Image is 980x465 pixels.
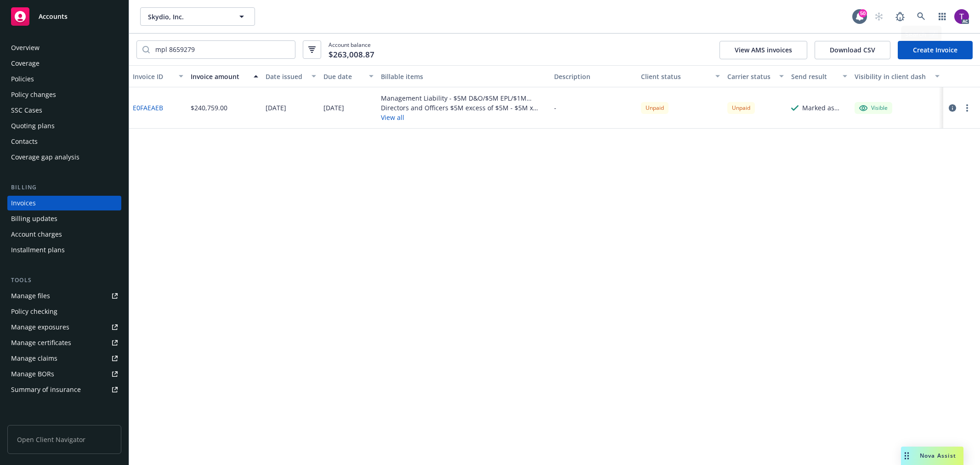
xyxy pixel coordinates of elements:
div: Send result [791,72,837,81]
div: Management Liability - $5M D&O/$5M EPL/$1M FID/$1M Crime - 8400-3223 [381,93,547,103]
div: Manage certificates [11,335,71,350]
button: Billable items [377,65,550,87]
a: Coverage [7,56,121,71]
a: Overview [7,40,121,55]
a: Manage claims [7,351,121,366]
a: Report a Bug [891,7,909,26]
div: Invoices [11,196,36,210]
div: Invoice ID [133,72,173,81]
div: Manage files [11,289,50,303]
span: $263,008.87 [329,49,374,61]
span: Skydio, Inc. [148,12,227,22]
div: Carrier status [727,72,773,81]
div: Manage BORs [11,367,54,381]
button: Description [550,65,637,87]
a: Accounts [7,4,121,29]
div: Invoice amount [191,72,248,81]
button: Invoice amount [187,65,262,87]
div: $240,759.00 [191,103,227,113]
div: Visible [859,104,888,112]
a: Create Invoice [898,41,973,59]
img: photo [954,9,969,24]
a: Account charges [7,227,121,242]
div: Coverage gap analysis [11,150,79,164]
div: Billing [7,183,121,192]
input: Filter by keyword... [150,41,295,58]
div: Billable items [381,72,547,81]
a: Policies [7,72,121,86]
div: Client status [641,72,710,81]
svg: Search [142,46,150,53]
div: Analytics hub [7,415,121,425]
div: Quoting plans [11,119,55,133]
div: Coverage [11,56,40,71]
div: Policies [11,72,34,86]
a: Manage files [7,289,121,303]
div: Manage claims [11,351,57,366]
button: Due date [320,65,378,87]
div: SSC Cases [11,103,42,118]
button: Send result [787,65,851,87]
a: Switch app [933,7,952,26]
div: Overview [11,40,40,55]
a: E0FAEAEB [133,103,163,113]
span: Account balance [329,41,374,58]
button: Date issued [262,65,320,87]
div: Due date [323,72,364,81]
a: Start snowing [870,7,888,26]
div: Drag to move [901,447,912,465]
a: Manage BORs [7,367,121,381]
a: Billing updates [7,211,121,226]
div: - [554,103,556,113]
div: Date issued [266,72,306,81]
div: Contacts [11,134,38,149]
div: Unpaid [641,102,668,113]
button: Client status [637,65,724,87]
div: Description [554,72,634,81]
button: Invoice ID [129,65,187,87]
div: Manage exposures [11,320,69,335]
a: Quoting plans [7,119,121,133]
div: Installment plans [11,243,65,257]
div: [DATE] [323,103,344,113]
div: Marked as sent [802,103,847,113]
div: Policy changes [11,87,56,102]
div: Directors and Officers $5M excess of $5M - $5M x $5M D&O - 47-EMC-330235-03 [381,103,547,113]
div: Summary of insurance [11,382,81,397]
div: Account charges [11,227,62,242]
button: Skydio, Inc. [140,7,255,26]
span: Open Client Navigator [7,425,121,454]
div: 50 [859,9,867,17]
span: Nova Assist [920,452,956,459]
a: Policy changes [7,87,121,102]
a: Summary of insurance [7,382,121,397]
a: Policy checking [7,304,121,319]
a: Coverage gap analysis [7,150,121,164]
a: Installment plans [7,243,121,257]
div: Billing updates [11,211,57,226]
div: Policy checking [11,304,57,319]
button: View all [381,113,547,122]
button: View AMS invoices [719,41,807,59]
div: Unpaid [727,102,755,113]
button: Nova Assist [901,447,963,465]
div: Tools [7,276,121,285]
a: Search [912,7,930,26]
a: Manage certificates [7,335,121,350]
a: Invoices [7,196,121,210]
button: Carrier status [724,65,787,87]
a: Manage exposures [7,320,121,335]
div: Visibility in client dash [855,72,929,81]
span: Accounts [39,13,68,20]
button: Visibility in client dash [851,65,943,87]
a: SSC Cases [7,103,121,118]
a: Contacts [7,134,121,149]
button: Download CSV [815,41,890,59]
div: [DATE] [266,103,286,113]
